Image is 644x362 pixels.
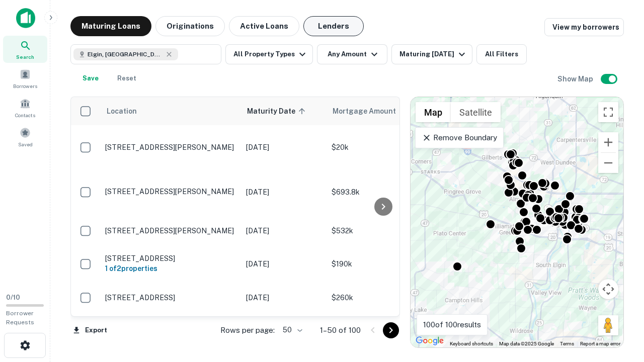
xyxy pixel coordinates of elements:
button: Show satellite imagery [451,102,501,122]
button: Maturing Loans [70,16,151,36]
button: Map camera controls [598,279,618,299]
div: 50 [279,323,304,337]
p: [STREET_ADDRESS][PERSON_NAME] [105,226,236,235]
span: Contacts [15,111,35,119]
p: [DATE] [246,187,321,198]
p: $20k [332,142,432,153]
th: Location [100,97,241,125]
p: [DATE] [246,225,321,236]
p: [DATE] [246,292,321,303]
p: $260k [332,292,432,303]
p: 100 of 100 results [423,319,481,331]
span: Mortgage Amount [333,105,409,117]
button: Go to next page [383,322,399,338]
a: Contacts [3,94,47,121]
a: View my borrowers [544,18,624,36]
p: Rows per page: [220,324,275,336]
div: Maturing [DATE] [399,48,468,60]
p: Remove Boundary [422,132,497,144]
span: Elgin, [GEOGRAPHIC_DATA], [GEOGRAPHIC_DATA] [88,50,163,59]
p: [STREET_ADDRESS][PERSON_NAME] [105,187,236,196]
a: Report a map error [580,341,620,346]
button: Keyboard shortcuts [450,340,493,347]
button: Zoom out [598,153,618,173]
button: Show street map [416,102,451,122]
span: Saved [18,140,33,148]
p: $693.8k [332,187,432,198]
span: Search [16,53,34,61]
p: [STREET_ADDRESS][PERSON_NAME] [105,143,236,152]
button: All Filters [476,44,527,64]
img: capitalize-icon.png [16,8,35,28]
th: Maturity Date [241,97,327,125]
button: Active Loans [229,16,299,36]
h6: 1 of 2 properties [105,263,236,274]
h6: Show Map [557,73,595,84]
button: Reset [111,68,143,88]
button: Originations [155,16,225,36]
img: Google [413,334,446,347]
span: Location [106,105,137,117]
span: Maturity Date [247,105,308,117]
p: [STREET_ADDRESS] [105,254,236,263]
div: 0 0 [411,97,623,347]
th: Mortgage Amount [327,97,437,125]
p: [DATE] [246,142,321,153]
a: Borrowers [3,65,47,92]
p: [STREET_ADDRESS] [105,293,236,302]
span: Borrower Requests [6,310,34,326]
button: Toggle fullscreen view [598,102,618,122]
button: All Property Types [225,44,313,64]
button: Any Amount [317,44,387,64]
a: Open this area in Google Maps (opens a new window) [413,334,446,347]
p: $190k [332,258,432,269]
button: Zoom in [598,132,618,152]
a: Terms (opens in new tab) [560,341,574,346]
span: 0 / 10 [6,294,20,301]
button: Save your search to get updates of matches that match your search criteria. [74,68,107,88]
span: Map data ©2025 Google [499,341,554,346]
p: 1–50 of 100 [320,324,361,336]
p: $532k [332,225,432,236]
button: Maturing [DATE] [391,44,472,64]
p: [DATE] [246,258,321,269]
iframe: Chat Widget [594,282,644,330]
button: Lenders [303,16,364,36]
a: Search [3,36,47,63]
button: Export [70,323,110,338]
span: Borrowers [13,82,37,90]
a: Saved [3,123,47,150]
